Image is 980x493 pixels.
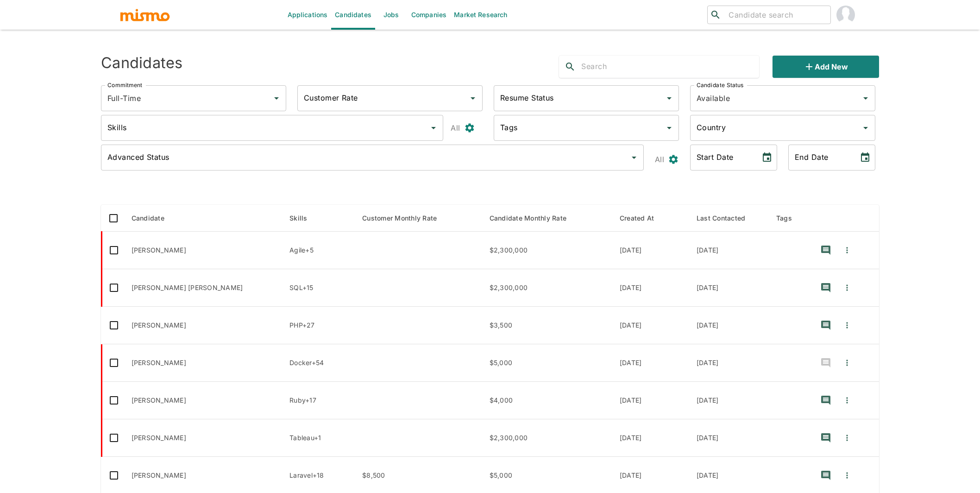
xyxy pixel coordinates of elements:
button: Open [663,121,676,134]
td: $5,000 [482,344,612,382]
p: Ruby, Rust, Git, PostgreSQL, Redis, SCRUM, Agile, AWS, API, MySQL, TypeScript, Symfony, Ruby on R... [289,396,347,405]
button: Quick Actions [837,352,857,374]
p: SQL, Microsoft SQL Server, Oracle, POWER BI, Microsoft Power Automate, Power Automate, .NET, C#, ... [289,283,347,292]
td: [DATE] [612,232,689,269]
td: [PERSON_NAME] [PERSON_NAME] [124,269,283,307]
button: Open [859,92,872,105]
td: $2,300,000 [482,232,612,269]
td: [DATE] [612,269,689,307]
input: Search [581,59,759,74]
input: MM/DD/YYYY [690,145,754,171]
td: $4,000 [482,382,612,419]
img: Carmen Vilachá [836,6,855,24]
td: [PERSON_NAME] [124,382,283,419]
td: $2,300,000 [482,269,612,307]
button: Choose date [758,148,776,167]
button: recent-notes [815,239,837,261]
button: Open [628,151,641,164]
td: [DATE] [612,344,689,382]
button: search [559,56,581,78]
button: recent-notes [815,427,837,449]
button: Quick Actions [837,277,857,299]
td: [PERSON_NAME] [124,344,283,382]
p: Agile, POWER BI, Data Analysis, SCRUM, ETL, CRM [289,246,347,255]
button: recent-notes [815,277,837,299]
td: [PERSON_NAME] [124,419,283,457]
td: [DATE] [689,382,769,419]
td: [DATE] [689,269,769,307]
td: [DATE] [612,419,689,457]
td: $2,300,000 [482,419,612,457]
p: PHP, Laravel, MySQL, SCRUM, API, APACHE, HTML, Sass, CSS, Redis, Kafka, MongoDB, Docker, AWS, Ama... [289,321,347,330]
p: All [655,153,664,166]
td: [DATE] [689,307,769,344]
p: Docker, Oracle, Symfony, SQL, AJAX, CSS, HTML, PHP, Jmeter, jQuery, JENKINS, JavaScript, LINUX, S... [289,358,347,367]
button: Open [427,121,440,134]
td: [DATE] [689,419,769,457]
td: [DATE] [689,344,769,382]
span: Candidate Monthly Rate [490,213,579,224]
button: Open [270,92,283,105]
span: Candidate [132,213,176,224]
button: recent-notes [815,389,837,411]
button: Open [859,121,872,134]
label: Commitment [107,81,142,89]
td: [DATE] [612,307,689,344]
button: Quick Actions [837,239,857,261]
label: Candidate Status [697,81,743,89]
button: Quick Actions [837,314,857,336]
input: MM/DD/YYYY [788,145,852,171]
h4: Candidates [101,54,183,72]
p: Tableau, SAP [289,433,347,442]
p: All [451,121,460,134]
th: Tags [769,205,807,232]
th: Last Contacted [689,205,769,232]
button: recent-notes [815,464,837,487]
span: Created At [620,213,666,224]
td: [PERSON_NAME] [124,307,283,344]
span: Customer Monthly Rate [362,213,449,224]
button: Add new [773,56,879,78]
td: [PERSON_NAME] [124,232,283,269]
button: recent-notes [815,352,837,374]
img: logo [119,8,170,22]
button: Choose date [856,148,874,167]
th: Skills [282,205,355,232]
td: [DATE] [612,382,689,419]
button: Open [663,92,676,105]
button: recent-notes [815,314,837,336]
td: $3,500 [482,307,612,344]
button: Quick Actions [837,427,857,449]
p: Laravel, MySQL, React, Docker, API, CSS, HTML, Vue.js, JavaScript, GitHub, RabbitMQ, CI/CD, Node.... [289,471,347,480]
button: Quick Actions [837,464,857,487]
input: Candidate search [725,8,827,21]
button: Open [466,92,479,105]
button: Quick Actions [837,389,857,411]
td: [DATE] [689,232,769,269]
